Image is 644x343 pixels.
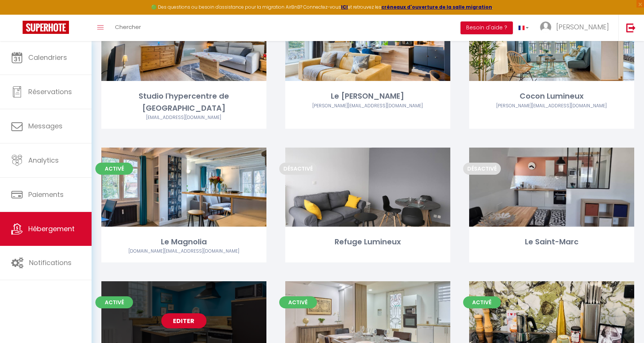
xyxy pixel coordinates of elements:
[540,21,551,33] img: ...
[285,236,450,248] div: Refuge Lumineux
[28,190,64,199] span: Paiements
[556,22,609,32] span: [PERSON_NAME]
[95,163,133,175] span: Activé
[469,90,634,102] div: Cocon Lumineux
[109,15,147,41] a: Chercher
[95,296,133,308] span: Activé
[161,313,207,328] a: Editer
[101,248,266,255] div: Airbnb
[279,163,317,175] span: Désactivé
[341,4,348,10] a: ICI
[285,102,450,110] div: Airbnb
[101,90,266,114] div: Studio l'hypercentre de [GEOGRAPHIC_DATA]
[279,296,317,308] span: Activé
[101,114,266,121] div: Airbnb
[534,15,618,41] a: ... [PERSON_NAME]
[29,258,72,267] span: Notifications
[28,155,59,165] span: Analytics
[463,296,501,308] span: Activé
[28,224,75,233] span: Hébergement
[28,53,67,62] span: Calendriers
[28,121,63,131] span: Messages
[469,102,634,110] div: Airbnb
[285,90,450,102] div: Le [PERSON_NAME]
[469,236,634,248] div: Le Saint-Marc
[381,4,492,10] a: créneaux d'ouverture de la salle migration
[23,21,69,34] img: Super Booking
[28,87,72,96] span: Réservations
[115,23,141,31] span: Chercher
[101,236,266,248] div: Le Magnolia
[463,163,501,175] span: Désactivé
[6,3,29,26] button: Ouvrir le widget de chat LiveChat
[626,23,636,32] img: logout
[460,21,513,34] button: Besoin d'aide ?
